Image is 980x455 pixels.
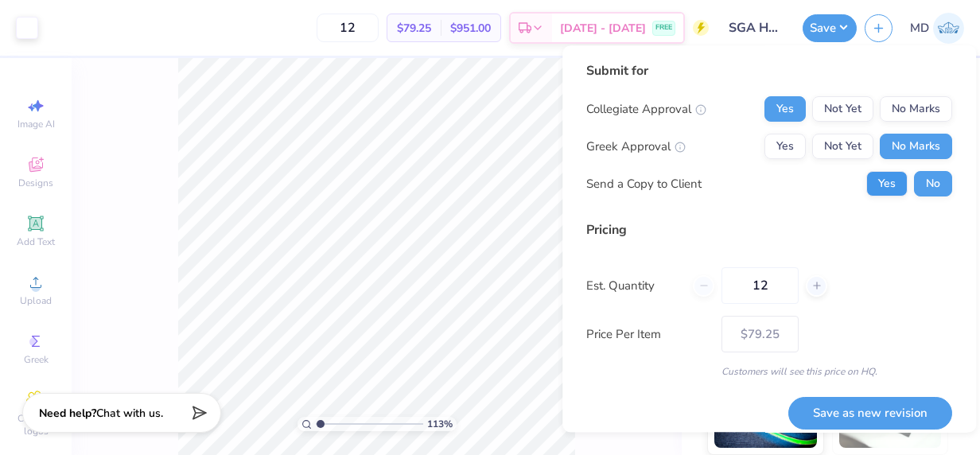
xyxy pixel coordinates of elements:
[880,96,952,122] button: No Marks
[788,397,952,430] button: Save as new revision
[450,20,491,37] span: $951.00
[560,20,646,37] span: [DATE] - [DATE]
[910,13,964,44] a: MD
[866,171,908,196] button: Yes
[586,100,706,119] div: Collegiate Approval
[427,417,453,431] span: 113 %
[8,412,64,437] span: Clipart & logos
[914,171,952,196] button: No
[880,134,952,159] button: No Marks
[655,22,672,33] span: FREE
[910,19,929,37] span: MD
[586,277,681,295] label: Est. Quantity
[586,364,952,379] div: Customers will see this price on HQ.
[721,267,799,304] input: – –
[20,294,52,307] span: Upload
[586,138,686,156] div: Greek Approval
[717,12,795,44] input: Untitled Design
[933,13,964,44] img: Mary Dewey
[17,235,55,248] span: Add Text
[397,20,431,37] span: $79.25
[317,14,379,42] input: – –
[803,14,857,42] button: Save
[812,96,873,122] button: Not Yet
[17,118,55,130] span: Image AI
[24,353,49,366] span: Greek
[39,406,96,421] strong: Need help?
[586,325,710,344] label: Price Per Item
[586,220,952,239] div: Pricing
[586,61,952,80] div: Submit for
[586,175,702,193] div: Send a Copy to Client
[18,177,53,189] span: Designs
[812,134,873,159] button: Not Yet
[764,134,806,159] button: Yes
[764,96,806,122] button: Yes
[96,406,163,421] span: Chat with us.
